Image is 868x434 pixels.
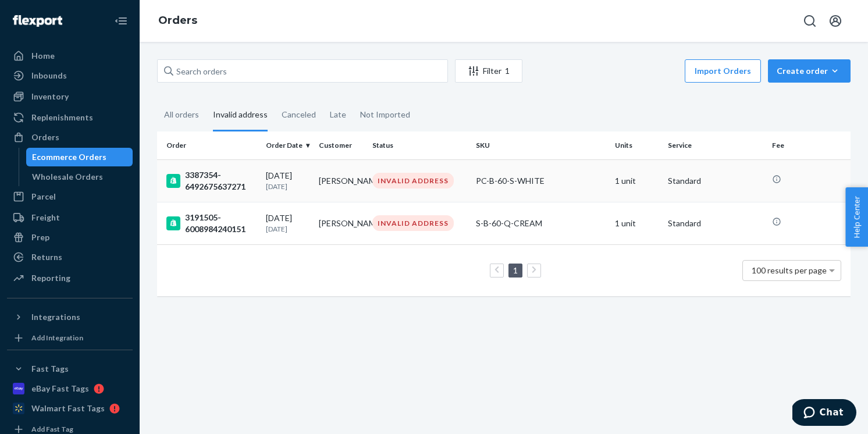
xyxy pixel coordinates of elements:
a: Ecommerce Orders [26,148,133,166]
span: 100 results per page [752,265,827,275]
div: Inventory [31,91,69,102]
div: Wholesale Orders [32,171,103,183]
div: Returns [31,251,62,263]
div: S-B-60-Q-CREAM [476,218,605,229]
div: INVALID ADDRESS [372,173,454,188]
div: Replenishments [31,112,93,123]
div: PC-B-60-S-WHITE [476,175,605,187]
div: Add Integration [31,333,83,343]
a: Parcel [7,187,133,206]
button: Open Search Box [798,9,821,33]
div: Orders [31,131,59,143]
a: Orders [158,14,197,27]
p: Standard [668,218,763,229]
a: Inbounds [7,66,133,85]
button: Close Navigation [109,9,133,33]
th: Units [610,131,663,159]
a: Prep [7,228,133,247]
button: Import Orders [685,59,761,83]
div: 1 [505,65,510,77]
button: Integrations [7,308,133,326]
td: [PERSON_NAME] [314,159,367,202]
td: 1 unit [610,202,663,244]
p: [DATE] [266,182,310,191]
a: Orders [7,128,133,147]
div: Inbounds [31,70,67,81]
div: Reporting [31,272,70,284]
div: Customer [319,140,362,150]
div: Invalid address [213,99,268,131]
div: Integrations [31,311,80,323]
button: Open account menu [824,9,847,33]
a: eBay Fast Tags [7,379,133,398]
button: Create order [768,59,851,83]
a: Wholesale Orders [26,168,133,186]
p: Standard [668,175,763,187]
div: Filter [456,65,522,77]
div: Ecommerce Orders [32,151,106,163]
a: Home [7,47,133,65]
th: Fee [767,131,851,159]
div: Fast Tags [31,363,69,375]
a: Walmart Fast Tags [7,399,133,418]
a: Freight [7,208,133,227]
div: [DATE] [266,170,310,191]
div: Freight [31,212,60,223]
div: All orders [164,99,199,130]
div: Not Imported [360,99,410,130]
ol: breadcrumbs [149,4,207,38]
div: 3387354-6492675637271 [166,169,257,193]
th: SKU [471,131,610,159]
iframe: Opens a widget where you can chat to one of our agents [792,399,856,428]
input: Search orders [157,59,448,83]
a: Returns [7,248,133,266]
div: [DATE] [266,212,310,234]
th: Order Date [261,131,314,159]
a: Page 1 is your current page [511,265,520,275]
button: Fast Tags [7,360,133,378]
a: Replenishments [7,108,133,127]
div: Add Fast Tag [31,424,73,434]
th: Service [663,131,767,159]
a: Reporting [7,269,133,287]
a: Add Integration [7,331,133,345]
div: Walmart Fast Tags [31,403,105,414]
div: Prep [31,232,49,243]
div: Create order [777,65,842,77]
button: Filter [455,59,522,83]
td: [PERSON_NAME] [314,202,367,244]
img: Flexport logo [13,15,62,27]
a: Inventory [7,87,133,106]
td: 1 unit [610,159,663,202]
div: Canceled [282,99,316,130]
th: Order [157,131,261,159]
div: 3191505-6008984240151 [166,212,257,235]
div: Parcel [31,191,56,202]
div: Home [31,50,55,62]
th: Status [368,131,472,159]
p: [DATE] [266,224,310,234]
button: Help Center [845,187,868,247]
div: INVALID ADDRESS [372,215,454,231]
div: Late [330,99,346,130]
div: eBay Fast Tags [31,383,89,394]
